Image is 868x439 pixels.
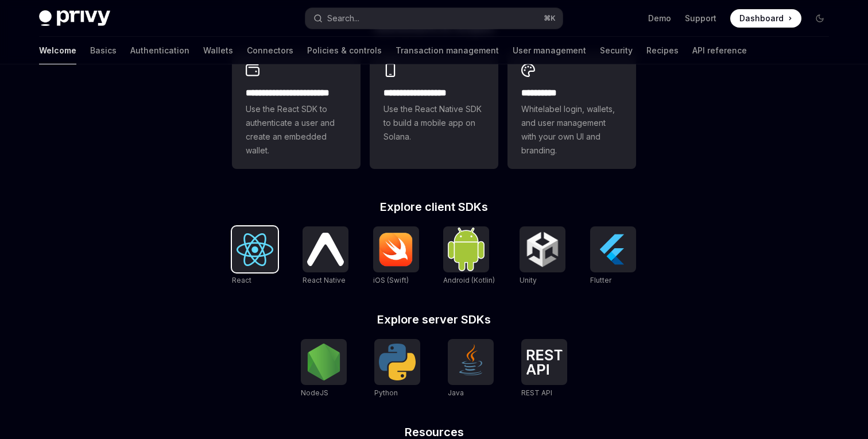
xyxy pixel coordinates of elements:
a: ReactReact [232,226,278,286]
span: Whitelabel login, wallets, and user management with your own UI and branding. [521,102,622,157]
img: Android (Kotlin) [448,228,485,271]
img: Java [452,344,489,380]
a: Basics [90,37,117,64]
span: NodeJS [301,388,328,397]
h2: Explore client SDKs [232,201,636,213]
a: NodeJSNodeJS [301,339,347,399]
img: dark logo [39,10,110,26]
img: NodeJS [305,344,342,380]
a: API reference [692,37,747,64]
span: Use the React SDK to authenticate a user and create an embedded wallet. [246,102,347,157]
button: Search...⌘K [305,8,563,29]
a: **** *****Whitelabel login, wallets, and user management with your own UI and branding. [507,52,636,169]
a: Welcome [39,37,76,64]
a: UnityUnity [520,226,565,286]
a: Wallets [203,37,233,64]
img: Flutter [595,231,631,268]
span: Use the React Native SDK to build a mobile app on Solana. [383,102,485,144]
span: Dashboard [739,13,784,24]
a: iOS (Swift)iOS (Swift) [373,226,419,286]
button: Toggle dark mode [811,9,829,28]
a: Authentication [130,37,189,64]
a: Dashboard [730,9,801,28]
a: **** **** **** ***Use the React Native SDK to build a mobile app on Solana. [370,52,498,169]
span: Android (Kotlin) [443,276,495,284]
a: Support [685,13,716,24]
a: React NativeReact Native [303,226,348,286]
a: Connectors [247,37,293,64]
img: Python [379,344,416,380]
span: REST API [521,388,552,397]
a: PythonPython [374,339,420,399]
img: React Native [307,233,344,265]
a: Recipes [646,37,679,64]
a: Demo [648,13,671,24]
span: React Native [303,276,346,284]
img: iOS (Swift) [378,232,414,267]
img: Unity [524,231,561,268]
span: iOS (Swift) [373,276,409,284]
h2: Resources [232,426,636,438]
span: React [232,276,251,284]
span: Python [374,388,398,397]
a: REST APIREST API [521,339,567,399]
span: Java [448,388,464,397]
div: Search... [327,11,359,25]
span: ⌘ K [544,14,556,23]
span: Flutter [590,276,611,284]
a: Android (Kotlin)Android (Kotlin) [443,226,495,286]
a: Transaction management [396,37,499,64]
img: REST API [526,349,563,375]
span: Unity [520,276,537,284]
a: Security [600,37,633,64]
a: User management [513,37,586,64]
img: React [237,233,273,266]
a: JavaJava [448,339,494,399]
a: Policies & controls [307,37,382,64]
a: FlutterFlutter [590,226,636,286]
h2: Explore server SDKs [232,314,636,325]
